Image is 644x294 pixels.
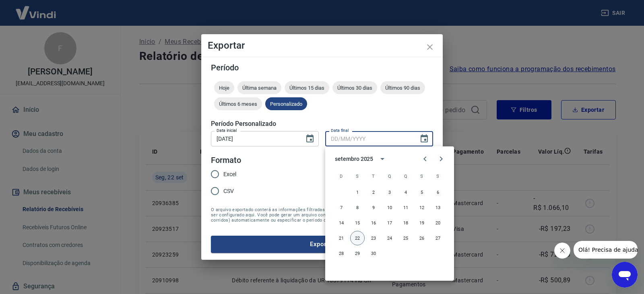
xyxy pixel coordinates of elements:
[211,236,433,253] button: Exportar
[214,101,262,107] span: Últimos 6 meses
[366,200,381,215] button: 9
[332,81,377,94] div: Últimos 30 dias
[416,131,432,147] button: Choose date
[211,120,433,128] h5: Período Personalizado
[334,168,349,184] span: domingo
[431,231,445,245] button: 27
[366,216,381,230] button: 16
[265,97,307,110] div: Personalizado
[415,185,429,199] button: 5
[376,152,389,166] button: calendar view is open, switch to year view
[265,101,307,107] span: Personalizado
[382,231,397,245] button: 24
[398,231,413,245] button: 25
[380,81,425,94] div: Últimos 90 dias
[332,85,377,91] span: Últimos 30 dias
[334,216,349,230] button: 14
[334,246,349,261] button: 28
[350,185,365,199] button: 1
[208,41,436,50] h4: Exportar
[366,231,381,245] button: 23
[366,246,381,261] button: 30
[223,187,234,195] span: CSV
[223,170,236,179] span: Excel
[431,185,445,199] button: 6
[380,85,425,91] span: Últimos 90 dias
[398,168,413,184] span: quinta-feira
[382,216,397,230] button: 17
[214,81,234,94] div: Hoje
[350,231,365,245] button: 22
[415,231,429,245] button: 26
[214,97,262,110] div: Últimos 6 meses
[431,216,445,230] button: 20
[433,151,449,167] button: Next month
[420,37,440,57] button: close
[325,131,413,146] input: DD/MM/YYYY
[574,241,638,259] iframe: Mensagem da empresa
[350,216,365,230] button: 15
[335,155,373,163] div: setembro 2025
[431,200,445,215] button: 13
[415,216,429,230] button: 19
[366,168,381,184] span: terça-feira
[237,81,281,94] div: Última semana
[211,64,433,72] h5: Período
[415,168,429,184] span: sexta-feira
[382,185,397,199] button: 3
[382,200,397,215] button: 10
[211,154,241,166] legend: Formato
[612,262,638,288] iframe: Botão para abrir a janela de mensagens
[334,231,349,245] button: 21
[398,185,413,199] button: 4
[334,200,349,215] button: 7
[237,85,281,91] span: Última semana
[217,127,237,134] label: Data inicial
[350,168,365,184] span: segunda-feira
[285,85,329,91] span: Últimos 15 dias
[5,6,68,12] span: Olá! Precisa de ajuda?
[366,185,381,199] button: 2
[350,200,365,215] button: 8
[554,243,570,259] iframe: Fechar mensagem
[417,151,433,167] button: Previous month
[415,200,429,215] button: 12
[285,81,329,94] div: Últimos 15 dias
[350,246,365,261] button: 29
[398,216,413,230] button: 18
[211,207,433,223] span: O arquivo exportado conterá as informações filtradas na tela anterior com exceção do período que ...
[431,168,445,184] span: sábado
[398,200,413,215] button: 11
[382,168,397,184] span: quarta-feira
[331,127,349,134] label: Data final
[302,131,318,147] button: Choose date, selected date is 16 de set de 2025
[211,131,299,146] input: DD/MM/YYYY
[214,85,234,91] span: Hoje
